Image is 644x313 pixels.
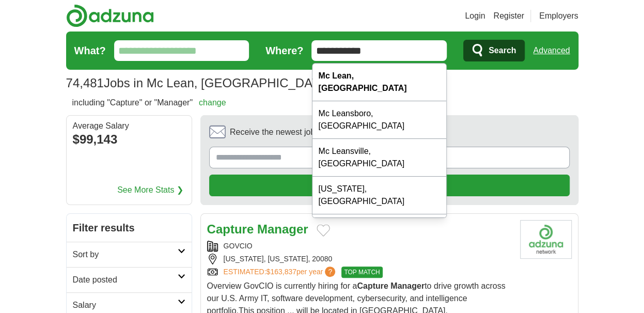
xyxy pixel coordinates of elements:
img: GovCIO logo [520,220,572,259]
span: $163,837 [266,268,296,276]
a: Login [465,10,485,22]
h1: Jobs in Mc Lean, [GEOGRAPHIC_DATA] [66,76,330,90]
a: Date posted [67,267,192,292]
div: Average Salary [73,122,185,130]
div: [US_STATE], [GEOGRAPHIC_DATA] [312,177,447,214]
span: Receive the newest jobs for this search : [230,126,406,138]
h2: Filter results [67,214,192,242]
span: TOP MATCH [341,267,382,278]
div: Mc Leansville, [GEOGRAPHIC_DATA] [312,139,447,177]
a: ESTIMATED:$163,837per year? [224,267,338,278]
h2: Sort by [73,248,178,261]
label: Where? [265,43,303,58]
a: GOVCIO [224,242,253,250]
h2: including "Capture" or "Manager" [72,97,226,109]
a: Sort by [67,242,192,267]
h2: Date posted [73,274,178,286]
div: $99,143 [73,130,185,149]
div: Mc Leansboro, [GEOGRAPHIC_DATA] [312,101,447,139]
a: Employers [539,10,578,22]
button: Create alert [209,175,570,196]
a: change [199,98,226,107]
strong: Manager [390,281,425,290]
a: Advanced [533,40,570,61]
strong: Mc Lean, [GEOGRAPHIC_DATA] [319,71,407,92]
strong: Capture [357,281,388,290]
h2: Salary [73,299,178,311]
span: Search [489,40,516,61]
label: What? [74,43,106,58]
strong: Capture [207,222,254,236]
span: ? [325,267,335,277]
a: Capture Manager [207,222,308,236]
a: See More Stats ❯ [117,184,183,196]
a: Register [493,10,524,22]
span: 74,481 [66,74,104,92]
button: Add to favorite jobs [317,224,330,237]
button: Search [463,40,525,61]
img: Adzuna logo [66,4,154,27]
strong: Manager [257,222,308,236]
div: [US_STATE], [GEOGRAPHIC_DATA] [312,214,447,252]
div: [US_STATE], [US_STATE], 20080 [207,254,512,264]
